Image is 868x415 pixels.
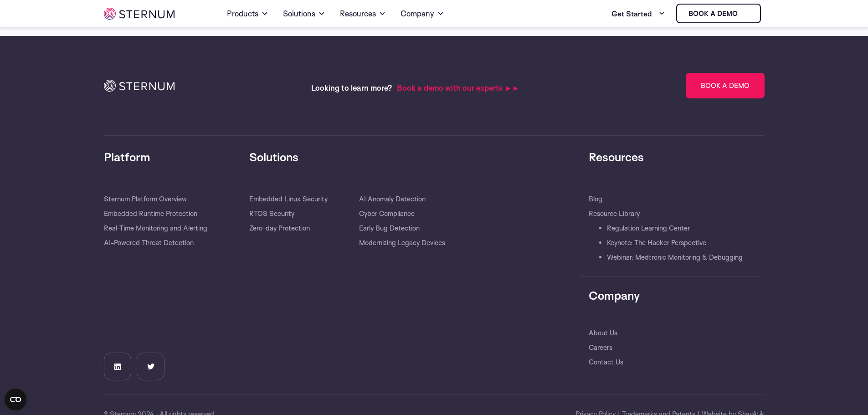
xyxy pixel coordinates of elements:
a: AI-Powered Threat Detection [104,236,194,250]
a: Regulation Learning Center [607,221,690,236]
a: Modernizing Legacy Devices [359,236,445,250]
a: Careers [589,340,612,355]
a: Webinar: Medtronic Monitoring & Debugging [607,250,743,265]
a: Keynote: The Hacker Perspective [607,236,706,250]
a: Company [401,1,444,26]
a: About Us [589,326,617,340]
a: Resource Library [589,206,640,221]
a: Embedded Runtime Protection [104,206,197,221]
a: Book a demo [676,4,761,23]
a: Book a Demo [686,73,765,98]
h3: Resources [589,149,762,164]
a: Solutions [283,1,325,26]
a: AI Anomaly Detection [359,192,426,206]
a: Blog [589,192,602,206]
h3: Platform [104,149,249,164]
a: Get Started [611,5,665,23]
a: Products [227,1,268,26]
h3: Company [589,288,762,302]
a: Real-Time Monitoring and Alerting [104,221,207,236]
span: Book a demo with our experts ►► [397,83,519,92]
a: Zero-day Protection [249,221,310,236]
a: RTOS Security [249,206,294,221]
img: sternum iot [104,8,175,20]
a: Contact Us [589,355,623,369]
a: Resources [340,1,386,26]
a: Early Bug Detection [359,221,420,236]
a: Cyber Compliance [359,206,415,221]
a: Sternum Platform Overview [104,192,187,206]
h3: Solutions [249,149,580,164]
button: Open CMP widget [5,389,26,410]
a: Embedded Linux Security [249,192,328,206]
img: icon [104,80,175,92]
img: sternum iot [741,10,749,17]
span: Looking to learn more? [311,83,392,92]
